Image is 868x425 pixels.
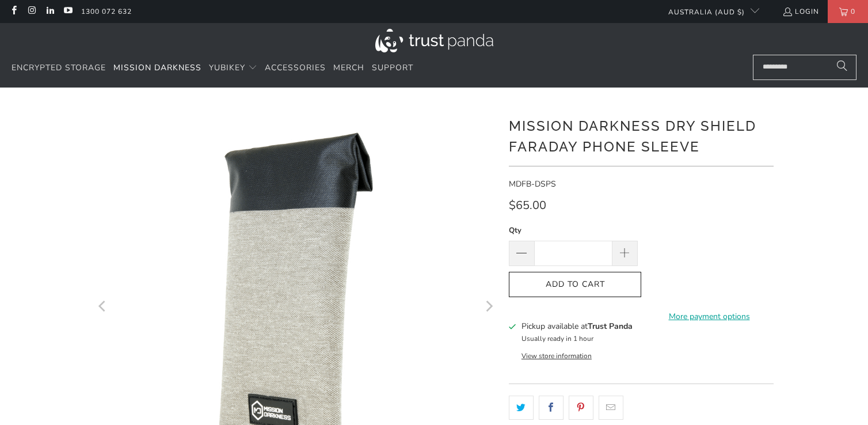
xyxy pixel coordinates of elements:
span: Add to Cart [521,280,629,290]
summary: YubiKey [209,55,257,82]
a: Mission Darkness [113,55,201,82]
span: MDFB-DSPS [509,179,556,189]
a: Trust Panda Australia on Facebook [9,7,18,16]
a: 1300 072 632 [81,5,132,18]
button: Add to Cart [509,272,641,298]
label: Qty [509,224,638,237]
a: Encrypted Storage [12,55,106,82]
a: Share this on Facebook [539,396,564,420]
small: Usually ready in 1 hour [521,334,593,343]
a: Share this on Twitter [509,396,534,420]
a: Trust Panda Australia on YouTube [63,7,73,16]
span: Mission Darkness [113,62,201,73]
nav: Translation missing: en.navigation.header.main_nav [12,55,413,82]
span: Support [372,62,413,73]
img: Trust Panda Australia [375,29,493,52]
button: Search [828,55,856,80]
input: Search... [753,55,856,80]
a: More payment options [645,310,774,323]
a: Trust Panda Australia on Instagram [26,7,36,16]
a: Email this to a friend [599,396,623,420]
a: Share this on Pinterest [569,396,593,420]
span: Accessories [265,62,326,73]
h3: Pickup available at [521,320,633,332]
b: Trust Panda [588,321,633,332]
a: Login [782,5,819,18]
span: Merch [333,62,364,73]
a: Support [372,55,413,82]
span: Encrypted Storage [12,62,106,73]
a: Trust Panda Australia on LinkedIn [45,7,55,16]
h1: Mission Darkness Dry Shield Faraday Phone Sleeve [509,113,774,157]
a: Merch [333,55,364,82]
span: YubiKey [209,62,245,73]
span: $65.00 [509,198,546,213]
button: View store information [521,351,592,361]
a: Accessories [265,55,326,82]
